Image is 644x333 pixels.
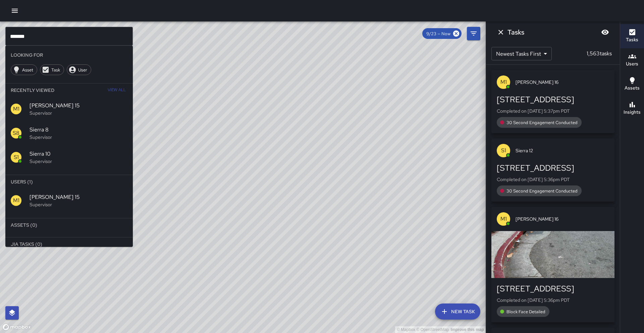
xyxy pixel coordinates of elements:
[435,303,480,320] button: New Task
[40,64,64,75] div: Task
[491,207,614,322] button: M1[PERSON_NAME] 16[STREET_ADDRESS]Completed on [DATE] 5:36pm PDTBlock Face Detailed
[5,84,133,97] li: Recently Viewed
[500,215,507,223] p: M1
[13,197,19,205] p: M1
[626,36,638,44] h6: Tasks
[497,94,609,105] div: [STREET_ADDRESS]
[500,78,507,86] p: M1
[624,109,641,116] h6: Insights
[501,147,506,155] p: S1
[497,283,609,294] div: [STREET_ADDRESS]
[5,218,133,232] li: Assets (0)
[5,97,133,121] div: M1[PERSON_NAME] 15Supervisor
[620,72,644,97] button: Assets
[11,64,37,75] div: Asset
[422,31,454,37] span: 9/23 — Now
[422,28,462,39] div: 9/23 — Now
[502,120,582,125] span: 30 Second Engagement Conducted
[30,110,127,116] p: Supervisor
[67,64,91,75] div: User
[491,138,614,202] button: S1Sierra 12[STREET_ADDRESS]Completed on [DATE] 5:36pm PDT30 Second Engagement Conducted
[5,121,133,145] div: S8Sierra 8Supervisor
[516,147,609,154] span: Sierra 12
[626,60,638,68] h6: Users
[502,309,549,315] span: Block Face Detailed
[507,27,524,38] h6: Tasks
[30,150,127,158] span: Sierra 10
[467,27,480,40] button: Filters
[30,102,127,110] span: [PERSON_NAME] 15
[5,175,133,188] li: Users (1)
[13,129,19,137] p: S8
[620,48,644,72] button: Users
[18,67,37,73] span: Asset
[497,297,609,303] p: Completed on [DATE] 5:36pm PDT
[30,134,127,141] p: Supervisor
[584,50,614,58] p: 1,563 tasks
[5,145,133,169] div: S1Sierra 10Supervisor
[5,188,133,213] div: M1[PERSON_NAME] 15Supervisor
[502,188,582,194] span: 30 Second Engagement Conducted
[491,47,552,60] div: Newest Tasks First
[5,48,133,62] li: Looking For
[30,126,127,134] span: Sierra 8
[625,85,640,92] h6: Assets
[5,237,133,251] li: Jia Tasks (0)
[494,25,507,39] button: Dismiss
[30,193,127,201] span: [PERSON_NAME] 15
[598,25,612,39] button: Blur
[516,216,609,222] span: [PERSON_NAME] 16
[74,67,91,73] span: User
[14,153,19,161] p: S1
[106,84,127,97] button: View All
[497,176,609,183] p: Completed on [DATE] 5:36pm PDT
[620,24,644,48] button: Tasks
[30,158,127,165] p: Supervisor
[516,79,609,86] span: [PERSON_NAME] 16
[13,105,19,113] p: M1
[48,67,64,73] span: Task
[108,85,126,96] span: View All
[491,70,614,133] button: M1[PERSON_NAME] 16[STREET_ADDRESS]Completed on [DATE] 5:37pm PDT30 Second Engagement Conducted
[620,97,644,121] button: Insights
[497,163,609,173] div: [STREET_ADDRESS]
[497,108,609,114] p: Completed on [DATE] 5:37pm PDT
[30,201,127,208] p: Supervisor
